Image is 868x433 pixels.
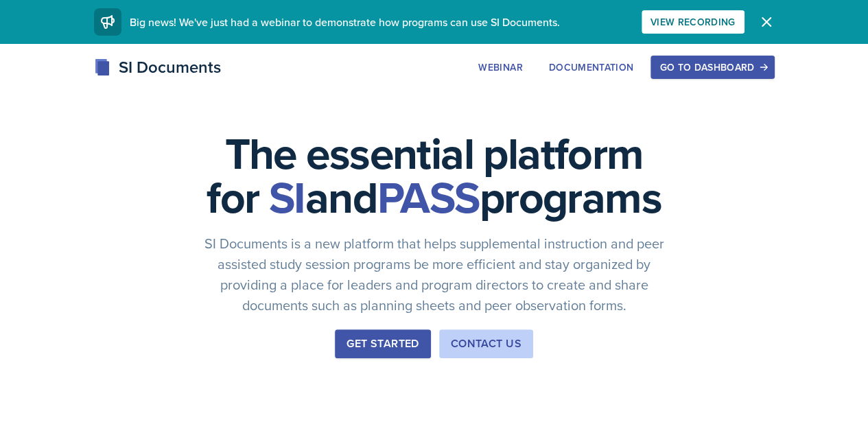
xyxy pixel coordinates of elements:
[130,14,560,30] span: Big news! We've just had a webinar to demonstrate how programs can use SI Documents.
[659,62,765,73] div: Go to Dashboard
[549,62,634,73] div: Documentation
[335,329,430,358] button: Get Started
[650,56,774,79] button: Go to Dashboard
[347,336,419,352] div: Get Started
[451,336,521,352] div: Contact Us
[540,56,643,79] button: Documentation
[469,56,531,79] button: Webinar
[642,10,744,34] button: View Recording
[478,62,522,73] div: Webinar
[94,55,221,80] div: SI Documents
[439,329,533,358] button: Contact Us
[650,16,736,27] div: View Recording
